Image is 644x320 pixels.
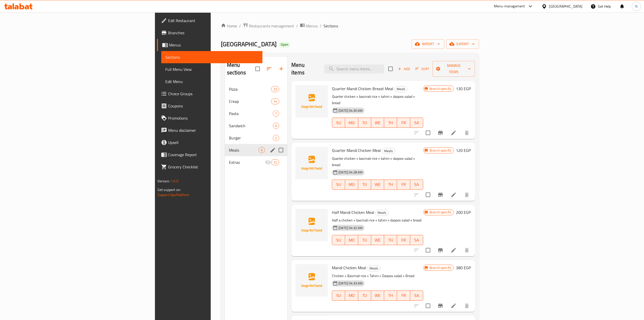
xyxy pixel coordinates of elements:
button: WE [371,180,384,190]
span: Creap [229,98,271,104]
button: WE [371,291,384,301]
span: SA [412,181,421,188]
span: import [416,41,440,47]
img: Quarter Mandi Chicken Breast Meal [295,85,328,118]
button: FR [397,235,410,245]
span: 23 [271,87,279,92]
button: MO [345,180,358,190]
div: Pizza [229,86,271,92]
span: Quarter Mandi Chicken Meal [332,147,381,154]
span: Branch specific [427,265,454,270]
a: Coverage Report [157,149,262,161]
span: Mandi Chicken Meal [332,264,366,271]
a: Edit Menu [161,75,262,88]
a: Promotions [157,112,262,124]
span: Branch specific [427,86,454,91]
span: Sections [324,23,338,29]
span: Burger [229,135,273,141]
span: Get support on: [157,186,181,193]
a: Support.OpsPlatform [157,191,190,198]
span: TU [360,119,369,126]
span: Select section [385,63,396,74]
p: Quarter chicken + basmati rice + tahini + daqoos salad + bread [332,93,423,106]
div: Meals [375,210,388,216]
h6: 130 EGP [456,85,471,92]
span: Select to update [423,245,433,255]
li: / [320,23,321,29]
span: Choice Groups [168,91,258,97]
nav: Menu sections [225,81,288,170]
span: N [635,4,637,9]
span: Branches [168,30,258,36]
span: SA [412,236,421,244]
span: 1.0.0 [171,178,178,184]
span: FR [399,119,408,126]
span: Menus [169,42,258,48]
span: TH [386,119,395,126]
span: FR [399,236,408,244]
span: WE [373,119,382,126]
a: Menu disclaimer [157,124,262,136]
div: Meals [394,86,407,92]
button: delete [461,300,473,312]
span: Meals [367,265,380,271]
div: Pizza23 [225,83,288,95]
span: Extras [229,159,265,165]
span: Grocery Checklist [168,164,258,170]
span: Sort items [412,65,433,73]
span: TU [360,181,369,188]
a: Edit menu item [451,303,457,309]
a: Choice Groups [157,88,262,100]
a: Sections [161,51,262,63]
button: Branch-specific-item [434,189,446,201]
button: MO [345,118,358,128]
span: MO [347,181,356,188]
span: Select to update [423,189,433,200]
h6: 200 EGP [456,209,471,216]
span: Pasta [229,110,273,117]
button: WE [371,118,384,128]
button: SA [410,291,423,301]
span: Meals [382,148,395,154]
span: Select to update [423,300,433,311]
h6: 380 EGP [456,264,471,271]
span: Sandwich [229,123,273,129]
span: Sections [165,54,258,60]
button: SU [332,235,345,245]
span: SU [334,119,343,126]
span: TU [360,236,369,244]
p: Chicken + Basmati rice + Tahini + Daqoos salad + Bread [332,273,423,279]
span: MO [347,119,356,126]
span: WE [373,236,382,244]
a: Edit menu item [451,192,457,198]
span: Full Menu View [165,66,258,72]
div: Sandwich6 [225,120,288,132]
button: delete [461,127,473,139]
div: Open [279,42,290,48]
span: SA [412,119,421,126]
div: items [273,135,279,141]
span: Add item [396,65,412,73]
button: TU [358,291,371,301]
svg: Inactive section [265,159,271,165]
nav: breadcrumb [221,23,479,29]
span: Open [279,42,290,47]
h6: 120 EGP [456,147,471,154]
a: Branches [157,27,262,39]
p: Quarter chicken + basmati rice + tahini + daqoos salad + bread [332,155,423,168]
span: Edit Restaurant [168,18,258,24]
span: Version: [157,178,170,184]
span: Restaurants management [249,23,294,29]
span: 12 [271,160,279,165]
button: FR [397,180,410,190]
span: Select all sections [252,63,263,74]
div: Burger2 [225,132,288,144]
button: TH [384,118,397,128]
a: Edit menu item [451,247,457,253]
span: [GEOGRAPHIC_DATA] [221,38,277,50]
button: export [446,39,479,49]
span: SU [334,181,343,188]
